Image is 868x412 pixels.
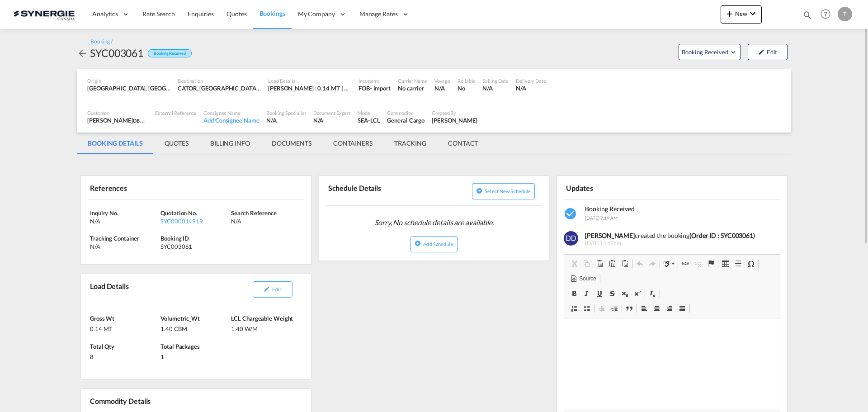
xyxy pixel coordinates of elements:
[818,6,838,23] div: Help
[272,286,281,292] span: Edit
[568,288,580,299] a: Bold (Ctrl+B)
[398,84,427,92] div: No carrier
[482,84,509,92] div: N/A
[482,77,509,84] div: Sailing Date
[160,350,229,361] div: 1
[359,9,398,19] span: Manage Rates
[633,258,646,270] a: Undo (Ctrl+Z)
[387,116,425,124] div: General Cargo
[580,288,593,299] a: Italic (Ctrl+I)
[415,240,421,246] md-icon: icon-plus-circle
[580,258,593,270] a: Copy (Ctrl+C)
[606,288,618,299] a: Strike Through
[732,258,745,270] a: Insert Horizontal Line
[90,209,118,217] span: Inquiry No.
[92,9,118,19] span: Analytics
[133,117,154,124] span: DB Group
[87,109,148,116] div: Customer
[646,288,659,299] a: Remove Format
[90,235,139,242] span: Tracking Container
[90,46,143,60] div: SYC003061
[326,180,432,202] div: Schedule Details
[160,322,229,333] div: 1.40 CBM
[476,188,482,194] md-icon: icon-plus-circle
[88,278,132,301] div: Load Details
[663,303,676,314] a: Align Right
[160,217,229,225] div: SYC000014919
[423,241,453,247] span: Add Schedule
[371,214,497,231] span: Sorry, No schedule details are available.
[231,322,299,333] div: 1.40 W/M
[199,133,261,154] md-tab-item: BILLING INFO
[266,116,306,124] div: N/A
[458,84,475,92] div: No
[298,9,335,19] span: My Company
[160,235,189,242] span: Booking ID
[154,133,199,154] md-tab-item: QUOTES
[370,84,391,92] div: - import
[14,4,75,24] img: 1f56c880d42311ef80fc7dca854c8e59.png
[564,180,670,195] div: Updates
[90,217,158,225] div: N/A
[259,9,285,17] span: Bookings
[90,350,158,361] div: 8
[580,303,593,314] a: Insert/Remove Bulleted List
[88,180,194,195] div: References
[568,303,580,314] a: Insert/Remove Numbered List
[77,48,88,59] md-icon: icon-arrow-left
[203,109,259,116] div: Consignee Name
[142,10,175,18] span: Rate Search
[618,288,631,299] a: Subscript
[313,116,351,124] div: N/A
[264,286,270,292] md-icon: icon-pencil
[77,46,90,60] div: icon-arrow-left
[724,10,758,17] span: New
[398,77,427,84] div: Carrier Name
[606,258,618,270] a: Paste as plain text (Ctrl+Shift+V)
[231,217,299,225] div: N/A
[585,231,774,240] div: created the booking
[585,205,635,213] span: Booking Received
[585,232,635,239] b: [PERSON_NAME]
[90,38,113,46] div: Booking /
[623,303,636,314] a: Block Quote
[268,77,351,84] div: Load Details
[516,77,546,84] div: Delivery Date
[568,258,580,270] a: Cut (Ctrl+X)
[387,109,425,116] div: Commodity
[261,133,322,154] md-tab-item: DOCUMENTS
[661,258,677,270] a: Spell Check As You Type
[358,116,380,124] div: SEA-LCL
[618,258,631,270] a: Paste from Word
[704,258,717,270] a: Anchor
[87,77,170,84] div: Origin
[747,8,758,19] md-icon: icon-chevron-down
[593,288,606,299] a: Underline (Ctrl+U)
[322,133,383,154] md-tab-item: CONTAINERS
[90,242,158,251] div: N/A
[564,231,578,246] img: NT0RywAAAAZJREFUAwB+NlOIb5EgZgAAAABJRU5ErkJggg==
[646,258,659,270] a: Redo (Ctrl+Y)
[90,343,114,350] span: Total Qty
[160,315,200,322] span: Volumetric_Wt
[564,207,578,221] md-icon: icon-checkbox-marked-circle
[434,77,450,84] div: Voyage
[231,209,276,217] span: Search Reference
[203,116,259,124] div: Add Consignee Name
[432,116,477,124] div: Daniel Dico
[178,77,261,84] div: Destination
[253,281,292,298] button: icon-pencilEdit
[188,10,214,18] span: Enquiries
[178,84,261,92] div: CATOR, Toronto, ON, Canada, North America, Americas
[578,275,596,283] span: Source
[745,258,757,270] a: Insert Special Character
[564,318,780,409] iframe: Editor, editor2
[679,258,692,270] a: Link (Ctrl+K)
[472,183,535,199] button: icon-plus-circleSelect new schedule
[692,258,704,270] a: Unlink
[359,84,370,92] div: FOB
[585,240,774,247] span: [DATE] 4:49pm
[160,242,229,251] div: SYC003061
[838,7,852,21] div: T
